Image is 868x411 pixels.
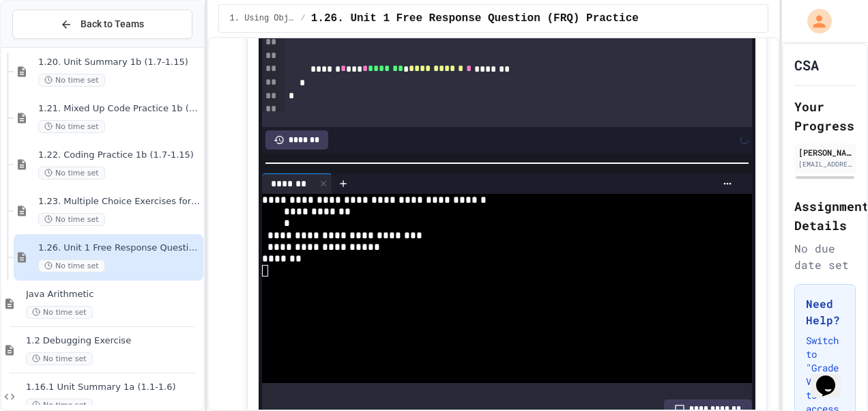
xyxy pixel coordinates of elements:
[38,74,105,87] span: No time set
[38,242,201,254] span: 1.26. Unit 1 Free Response Question (FRQ) Practice
[12,10,192,39] button: Back to Teams
[26,289,201,300] span: Java Arithmetic
[794,55,819,74] h1: CSA
[794,240,856,273] div: No due date set
[230,13,295,24] span: 1. Using Objects and Methods
[798,146,852,158] div: [PERSON_NAME]
[798,159,852,169] div: [EMAIL_ADDRESS][DOMAIN_NAME]
[38,167,105,180] span: No time set
[311,10,639,27] span: 1.26. Unit 1 Free Response Question (FRQ) Practice
[38,57,201,68] span: 1.20. Unit Summary 1b (1.7-1.15)
[38,150,201,161] span: 1.22. Coding Practice 1b (1.7-1.15)
[38,259,105,272] span: No time set
[38,120,105,133] span: No time set
[26,306,93,319] span: No time set
[811,356,854,397] iframe: chat widget
[793,5,835,37] div: My Account
[38,103,201,115] span: 1.21. Mixed Up Code Practice 1b (1.7-1.15)
[38,196,201,208] span: 1.23. Multiple Choice Exercises for Unit 1b (1.9-1.15)
[81,17,144,31] span: Back to Teams
[26,335,201,347] span: 1.2 Debugging Exercise
[794,97,856,135] h2: Your Progress
[806,296,844,328] h3: Need Help?
[38,213,105,226] span: No time set
[794,197,856,235] h2: Assignment Details
[301,13,306,24] span: /
[26,352,93,365] span: No time set
[26,382,201,393] span: 1.16.1 Unit Summary 1a (1.1-1.6)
